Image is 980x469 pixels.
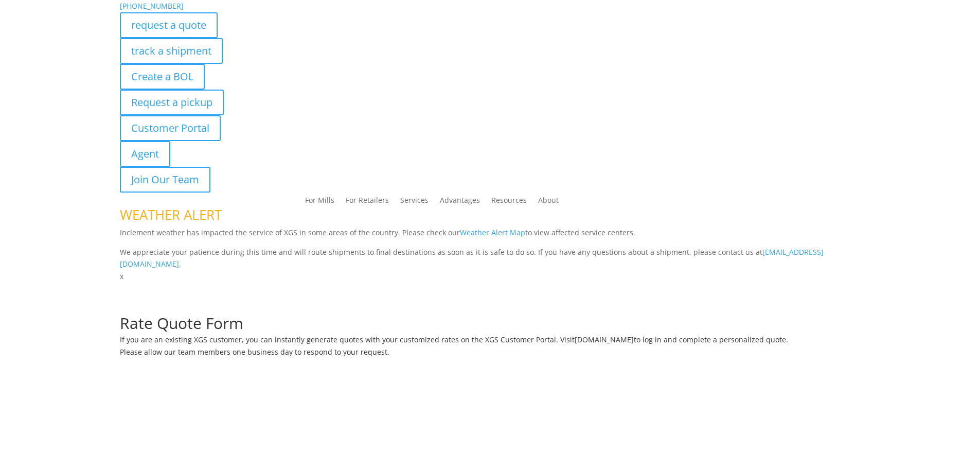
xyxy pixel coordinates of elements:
[305,197,334,208] a: For Mills
[120,141,170,167] a: Agent
[120,349,861,361] h6: Please allow our team members one business day to respond to your request.
[120,12,218,38] a: request a quote
[120,303,861,316] p: Complete the form below for a customized quote based on your shipping needs.
[120,316,861,336] h1: Rate Quote Form
[120,64,205,90] a: Create a BOL
[120,1,184,11] a: [PHONE_NUMBER]
[346,197,389,208] a: For Retailers
[491,197,527,208] a: Resources
[120,167,210,193] a: Join Our Team
[538,197,559,208] a: About
[400,197,429,208] a: Services
[120,283,861,303] h1: Request a Quote
[634,335,788,344] span: to log in and complete a personalized quote.
[120,335,575,344] span: If you are an existing XGS customer, you can instantly generate quotes with your customized rates...
[120,227,861,246] p: Inclement weather has impacted the service of XGS in some areas of the country. Please check our ...
[120,115,221,141] a: Customer Portal
[120,90,224,115] a: Request a pickup
[120,246,861,271] p: We appreciate your patience during this time and will route shipments to final destinations as so...
[460,228,525,237] a: Weather Alert Map
[120,270,861,283] p: x
[440,197,480,208] a: Advantages
[120,205,222,224] span: WEATHER ALERT
[120,38,223,64] a: track a shipment
[575,335,634,344] a: [DOMAIN_NAME]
